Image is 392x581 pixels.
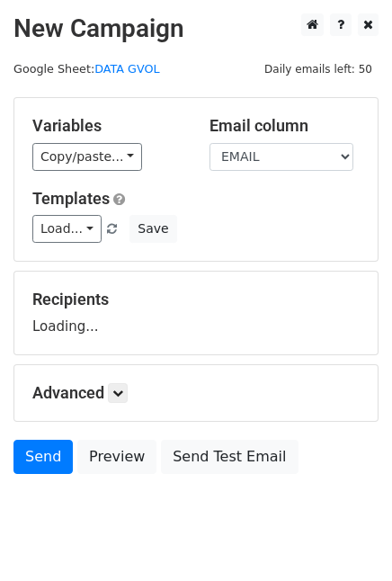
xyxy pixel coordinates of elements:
[161,440,298,474] a: Send Test Email
[32,189,110,208] a: Templates
[13,13,379,44] h2: New Campaign
[258,59,379,79] span: Daily emails left: 50
[32,383,360,403] h5: Advanced
[77,440,156,474] a: Preview
[32,116,183,136] h5: Variables
[32,143,142,171] a: Copy/paste...
[258,62,379,76] a: Daily emails left: 50
[32,215,102,243] a: Load...
[32,290,360,309] h5: Recipients
[13,440,73,474] a: Send
[94,62,159,76] a: DATA GVOL
[13,62,160,76] small: Google Sheet:
[32,290,360,336] div: Loading...
[209,116,360,136] h5: Email column
[129,215,176,243] button: Save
